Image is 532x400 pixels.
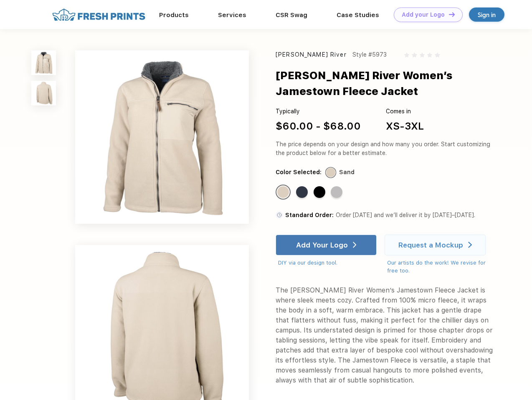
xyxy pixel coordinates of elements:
[314,186,325,198] div: Black
[402,11,445,18] div: Add your Logo
[276,107,361,116] div: Typically
[50,7,148,22] img: fo%20logo%202.webp
[387,259,494,275] div: Our artists do the work! We revise for free too.
[276,285,494,385] div: The [PERSON_NAME] River Women’s Jamestown Fleece Jacket is where sleek meets cozy. Crafted from 1...
[352,50,387,59] div: Style #5973
[478,10,496,20] div: Sign in
[296,241,348,249] div: Add Your Logo
[336,212,475,218] span: Order [DATE] and we’ll deliver it by [DATE]–[DATE].
[159,11,189,19] a: Products
[285,212,334,218] span: Standard Order:
[31,81,56,105] img: func=resize&h=100
[31,50,56,75] img: func=resize&h=100
[339,168,355,177] div: Sand
[468,242,472,248] img: white arrow
[276,168,322,177] div: Color Selected:
[469,7,504,22] a: Sign in
[296,186,308,198] div: Navy
[75,50,249,224] img: func=resize&h=640
[331,186,342,198] div: Light-Grey
[276,50,347,59] div: [PERSON_NAME] River
[276,67,515,100] div: [PERSON_NAME] River Women’s Jamestown Fleece Jacket
[276,211,283,219] img: standard order
[435,52,440,57] img: gray_star.svg
[353,242,357,248] img: white arrow
[278,259,377,267] div: DIY via our design tool.
[398,241,463,249] div: Request a Mockup
[412,52,417,57] img: gray_star.svg
[386,119,424,134] div: XS-3XL
[386,107,424,116] div: Comes in
[277,186,289,198] div: Sand
[404,52,409,57] img: gray_star.svg
[276,119,361,134] div: $60.00 - $68.00
[449,12,455,17] img: DT
[420,52,425,57] img: gray_star.svg
[276,140,494,157] div: The price depends on your design and how many you order. Start customizing the product below for ...
[427,52,432,57] img: gray_star.svg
